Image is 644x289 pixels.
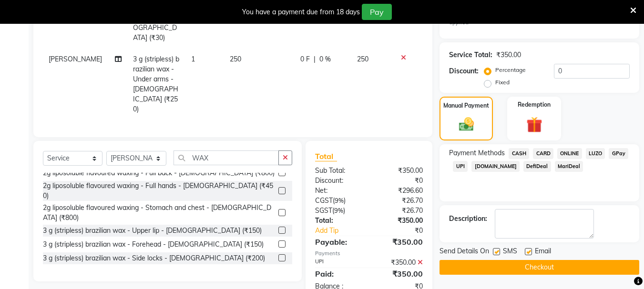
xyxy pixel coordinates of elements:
[230,55,241,63] span: 250
[315,206,332,215] span: SGST
[523,161,551,172] span: DefiDeal
[133,55,179,113] span: 3 g (stripless) brazilian wax - Under arms - [DEMOGRAPHIC_DATA] (₹250)
[555,161,583,172] span: MariDeal
[308,176,369,186] div: Discount:
[509,148,529,159] span: CASH
[449,214,487,224] div: Description:
[43,203,275,223] div: 2g liposoluble flavoured waxing - Stomach and chest - [DEMOGRAPHIC_DATA] (₹800)
[369,268,430,279] div: ₹350.00
[449,66,479,76] div: Discount:
[369,258,430,268] div: ₹350.00
[609,148,628,159] span: GPay
[443,101,489,110] label: Manual Payment
[453,161,468,172] span: UPI
[454,116,479,133] img: _cash.svg
[495,78,510,87] label: Fixed
[369,216,430,226] div: ₹350.00
[174,150,279,165] input: Search or Scan
[308,268,369,279] div: Paid:
[308,206,369,216] div: ( )
[440,260,639,275] button: Checkout
[315,196,333,205] span: CGST
[440,246,489,258] span: Send Details On
[533,148,553,159] span: CARD
[43,267,248,277] div: 3 g (stripless) brazilian wax - Chin - [DEMOGRAPHIC_DATA] (₹150)
[503,246,517,258] span: SMS
[319,54,331,64] span: 0 %
[357,55,368,63] span: 250
[535,246,551,258] span: Email
[49,55,102,63] span: [PERSON_NAME]
[495,66,526,74] label: Percentage
[308,186,369,196] div: Net:
[379,226,430,236] div: ₹0
[496,50,521,60] div: ₹350.00
[449,50,492,60] div: Service Total:
[369,206,430,216] div: ₹26.70
[334,207,343,214] span: 9%
[308,236,369,248] div: Payable:
[362,4,392,20] button: Pay
[369,166,430,176] div: ₹350.00
[242,7,360,17] div: You have a payment due from 18 days
[586,148,605,159] span: LUZO
[43,239,264,249] div: 3 g (stripless) brazilian wax - Forehead - [DEMOGRAPHIC_DATA] (₹150)
[43,181,275,201] div: 2g liposoluble flavoured waxing - Full hands - [DEMOGRAPHIC_DATA] (₹450)
[557,148,582,159] span: ONLINE
[300,54,310,64] span: 0 F
[191,55,195,63] span: 1
[43,226,262,236] div: 3 g (stripless) brazilian wax - Upper lip - [DEMOGRAPHIC_DATA] (₹150)
[315,249,423,258] div: Payments
[449,148,505,158] span: Payment Methods
[369,186,430,196] div: ₹296.60
[43,168,275,178] div: 2g liposoluble flavoured waxing - Full back - [DEMOGRAPHIC_DATA] (₹800)
[335,197,344,204] span: 9%
[471,161,520,172] span: [DOMAIN_NAME]
[308,166,369,176] div: Sub Total:
[369,196,430,206] div: ₹26.70
[518,100,551,109] label: Redemption
[314,54,316,64] span: |
[308,216,369,226] div: Total:
[521,115,547,134] img: _gift.svg
[308,226,379,236] a: Add Tip
[369,236,430,248] div: ₹350.00
[308,196,369,206] div: ( )
[308,258,369,268] div: UPI
[369,176,430,186] div: ₹0
[43,253,265,263] div: 3 g (stripless) brazilian wax - Side locks - [DEMOGRAPHIC_DATA] (₹200)
[315,151,337,161] span: Total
